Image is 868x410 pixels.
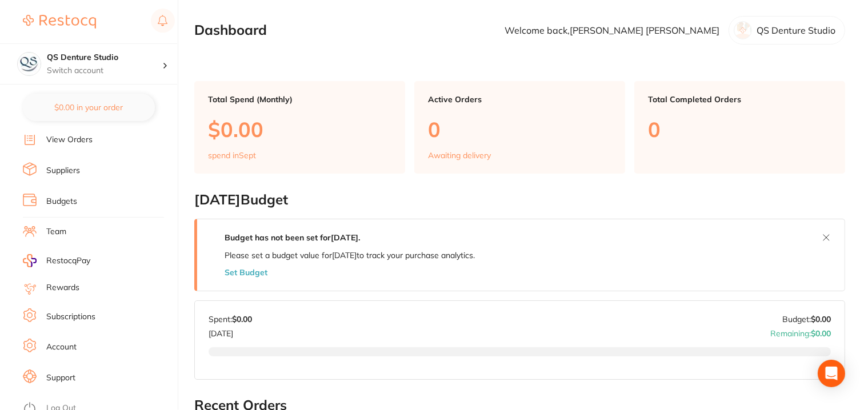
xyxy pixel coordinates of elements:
[811,328,831,338] strong: $0.00
[428,118,611,141] p: 0
[770,324,831,337] p: Remaining:
[209,315,252,324] p: Spent:
[46,196,77,207] a: Budgets
[209,324,252,337] p: [DATE]
[225,251,475,260] p: Please set a budget value for [DATE] to track your purchase analytics.
[23,9,96,35] a: Restocq Logo
[428,151,491,160] p: Awaiting delivery
[194,192,845,208] h2: [DATE] Budget
[232,314,252,324] strong: $0.00
[505,25,719,35] p: Welcome back, [PERSON_NAME] [PERSON_NAME]
[46,226,66,238] a: Team
[782,315,831,324] p: Budget:
[818,360,845,387] div: Open Intercom Messenger
[46,165,80,176] a: Suppliers
[225,232,360,243] strong: Budget has not been set for [DATE] .
[194,81,405,174] a: Total Spend (Monthly)$0.00spend inSept
[757,25,835,35] p: QS Denture Studio
[208,95,391,104] p: Total Spend (Monthly)
[194,22,267,38] h2: Dashboard
[225,268,267,277] button: Set Budget
[208,151,256,160] p: spend in Sept
[23,254,90,267] a: RestocqPay
[23,15,96,29] img: Restocq Logo
[46,341,77,353] a: Account
[23,94,155,121] button: $0.00 in your order
[428,95,611,104] p: Active Orders
[47,65,162,77] p: Switch account
[46,311,95,323] a: Subscriptions
[46,134,93,146] a: View Orders
[208,118,391,141] p: $0.00
[811,314,831,324] strong: $0.00
[414,81,625,174] a: Active Orders0Awaiting delivery
[46,372,75,384] a: Support
[47,52,162,63] h4: QS Denture Studio
[18,53,41,75] img: QS Denture Studio
[46,255,90,267] span: RestocqPay
[46,282,79,294] a: Rewards
[23,254,37,267] img: RestocqPay
[648,118,831,141] p: 0
[634,81,845,174] a: Total Completed Orders0
[648,95,831,104] p: Total Completed Orders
